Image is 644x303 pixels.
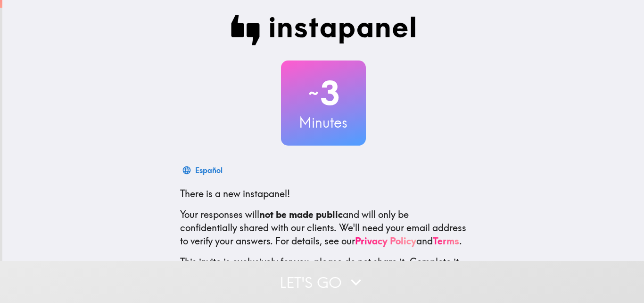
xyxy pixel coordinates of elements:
[231,15,416,45] img: Instapanel
[281,74,366,113] h2: 3
[180,208,467,248] p: Your responses will and will only be confidentially shared with our clients. We'll need your emai...
[195,164,223,177] div: Español
[307,79,320,107] span: ~
[180,188,290,199] span: There is a new instapanel!
[433,235,459,247] a: Terms
[259,208,343,220] b: not be made public
[355,235,416,247] a: Privacy Policy
[281,113,366,132] h3: Minutes
[180,161,226,180] button: Español
[180,255,467,282] p: This invite is exclusively for you, please do not share it. Complete it soon because spots are li...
